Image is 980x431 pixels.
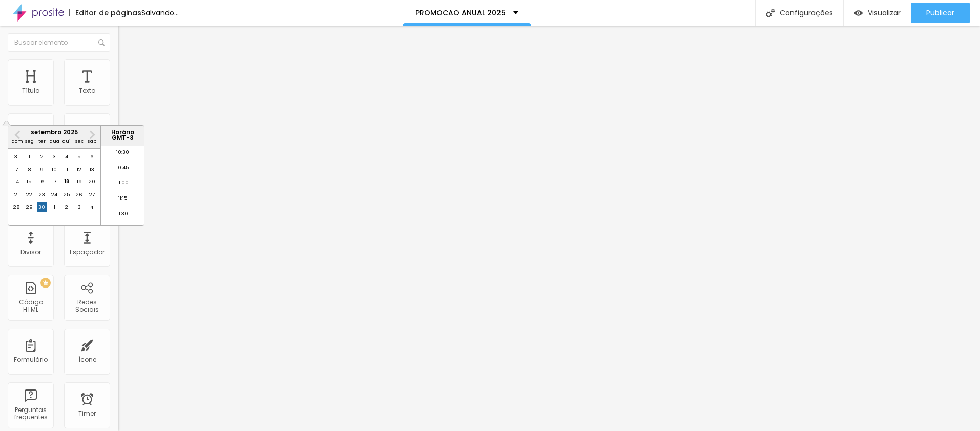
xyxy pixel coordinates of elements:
li: 11:15 [101,193,144,209]
div: Choose domingo, 14 de setembro de 2025 [12,177,22,187]
div: Choose domingo, 28 de setembro de 2025 [12,202,22,212]
div: Choose quinta-feira, 2 de outubro de 2025 [61,202,72,212]
div: Choose sábado, 13 de setembro de 2025 [87,165,97,175]
div: Choose quarta-feira, 24 de setembro de 2025 [49,190,59,200]
div: Choose domingo, 21 de setembro de 2025 [12,190,22,200]
div: Choose segunda-feira, 29 de setembro de 2025 [24,202,34,212]
iframe: Editor [118,26,980,431]
div: Choose sexta-feira, 12 de setembro de 2025 [74,165,85,175]
div: Timer [78,410,96,417]
div: seg [24,136,34,147]
div: Choose sexta-feira, 3 de outubro de 2025 [74,202,85,212]
div: Choose quarta-feira, 3 de setembro de 2025 [49,152,59,162]
div: Choose sábado, 20 de setembro de 2025 [87,177,97,187]
div: ter [37,136,47,147]
div: Choose segunda-feira, 8 de setembro de 2025 [24,165,34,175]
p: GMT -3 [103,135,141,141]
button: Publicar [911,3,970,23]
div: Choose quarta-feira, 17 de setembro de 2025 [49,177,59,187]
div: setembro 2025 [8,130,100,135]
div: Choose quinta-feira, 18 de setembro de 2025 [61,177,72,187]
div: Choose sábado, 4 de outubro de 2025 [87,202,97,212]
div: Choose quinta-feira, 4 de setembro de 2025 [61,152,72,162]
li: 11:45 [101,224,144,239]
div: Choose domingo, 7 de setembro de 2025 [12,165,22,175]
input: Buscar elemento [8,33,110,52]
div: Título [22,87,39,94]
div: Salvando... [141,9,179,16]
div: qui [61,136,72,147]
img: Icone [98,39,105,46]
div: Choose sexta-feira, 26 de setembro de 2025 [74,190,85,200]
div: Redes Sociais [67,299,107,314]
div: Choose terça-feira, 16 de setembro de 2025 [37,177,47,187]
div: Divisor [20,249,41,256]
div: Ícone [78,356,96,363]
div: qua [49,136,59,147]
li: 11:30 [101,209,144,224]
div: Choose sexta-feira, 5 de setembro de 2025 [74,152,85,162]
div: month 2025-09 [11,151,98,214]
div: Choose terça-feira, 30 de setembro de 2025 [37,202,47,212]
div: Choose domingo, 31 de agosto de 2025 [12,152,22,162]
div: Choose sexta-feira, 19 de setembro de 2025 [74,177,85,187]
div: Choose segunda-feira, 15 de setembro de 2025 [24,177,34,187]
li: 10:30 [101,147,144,162]
div: Choose quarta-feira, 1 de outubro de 2025 [49,202,59,212]
div: Texto [79,87,95,94]
span: Visualizar [868,9,901,17]
img: Icone [766,9,775,17]
li: 10:45 [101,162,144,178]
li: 11:00 [101,178,144,193]
div: Choose terça-feira, 9 de setembro de 2025 [37,165,47,175]
button: Previous Month [9,127,26,143]
button: Visualizar [844,3,911,23]
div: sex [74,136,85,147]
div: Editor de páginas [69,9,141,16]
div: Choose quarta-feira, 10 de setembro de 2025 [49,165,59,175]
div: Choose quinta-feira, 11 de setembro de 2025 [61,165,72,175]
div: Formulário [14,356,48,363]
p: PROMOCAO ANUAL 2025 [415,9,506,16]
button: Next Month [84,127,100,143]
div: Choose terça-feira, 2 de setembro de 2025 [37,152,47,162]
div: Choose segunda-feira, 22 de setembro de 2025 [24,190,34,200]
div: Espaçador [70,249,105,256]
div: Perguntas frequentes [10,406,51,421]
div: Choose sábado, 27 de setembro de 2025 [87,190,97,200]
div: Choose terça-feira, 23 de setembro de 2025 [37,190,47,200]
span: Publicar [926,9,954,17]
div: Código HTML [10,299,51,314]
div: Choose segunda-feira, 1 de setembro de 2025 [24,152,34,162]
p: Horário [103,130,141,135]
div: Choose sábado, 6 de setembro de 2025 [87,152,97,162]
div: Choose quinta-feira, 25 de setembro de 2025 [61,190,72,200]
img: view-1.svg [854,9,863,17]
